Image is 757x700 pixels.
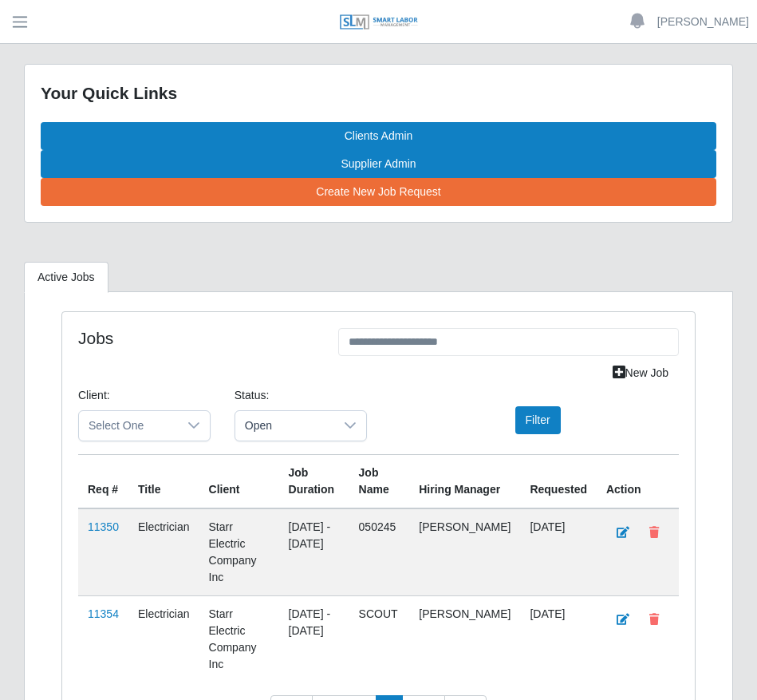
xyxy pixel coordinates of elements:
[88,607,119,620] a: 11354
[520,454,597,508] th: Requested
[128,454,199,508] th: Title
[235,411,334,441] span: Open
[657,14,749,30] a: [PERSON_NAME]
[128,508,199,596] td: Electrician
[41,81,716,106] div: Your Quick Links
[515,406,561,434] button: Filter
[349,454,410,508] th: Job Name
[235,387,270,404] label: Status:
[597,454,679,508] th: Action
[520,595,597,682] td: [DATE]
[279,454,349,508] th: Job Duration
[199,595,279,682] td: Starr Electric Company Inc
[79,411,178,441] span: Select One
[199,454,279,508] th: Client
[78,454,128,508] th: Req #
[128,595,199,682] td: Electrician
[349,508,410,596] td: 050245
[78,328,314,348] h4: Jobs
[520,508,597,596] td: [DATE]
[78,387,110,404] label: Client:
[41,122,716,150] a: Clients Admin
[349,595,410,682] td: SCOUT
[41,150,716,178] a: Supplier Admin
[602,359,679,387] a: New Job
[409,508,520,596] td: [PERSON_NAME]
[279,508,349,596] td: [DATE] - [DATE]
[339,14,419,31] img: SLM Logo
[409,454,520,508] th: Hiring Manager
[199,508,279,596] td: Starr Electric Company Inc
[88,520,119,533] a: 11350
[279,595,349,682] td: [DATE] - [DATE]
[41,178,716,206] a: Create New Job Request
[409,595,520,682] td: [PERSON_NAME]
[24,262,108,293] a: Active Jobs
